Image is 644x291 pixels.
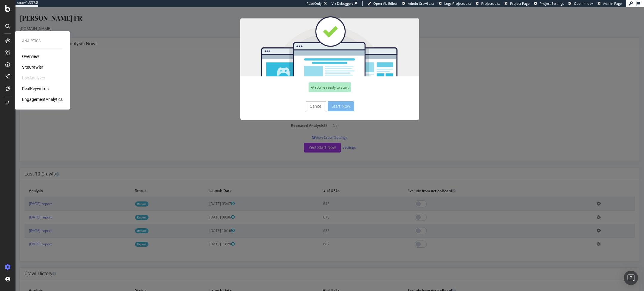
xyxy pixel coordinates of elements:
[22,86,49,92] a: RealKeywords
[22,39,63,44] div: Analytics
[481,1,500,6] span: Projects List
[225,9,404,69] img: You're all set!
[373,1,398,6] span: Open Viz Editor
[603,1,622,6] span: Admin Page
[332,1,353,6] div: Viz Debugger:
[540,1,564,6] span: Project Settings
[439,1,471,6] a: Logs Projects List
[22,75,45,81] div: LogAnalyzer
[574,1,593,6] span: Open in dev
[476,1,500,6] a: Projects List
[22,96,63,102] a: EngagementAnalytics
[408,1,434,6] span: Admin Crawl List
[568,1,593,6] a: Open in dev
[22,64,43,70] a: SiteCrawler
[534,1,564,6] a: Project Settings
[444,1,471,6] span: Logs Projects List
[367,1,398,6] a: Open Viz Editor
[402,1,434,6] a: Admin Crawl List
[22,53,39,59] a: Overview
[624,271,638,285] div: Open Intercom Messenger
[306,1,323,6] div: ReadOnly:
[597,1,622,6] a: Admin Page
[504,1,530,6] a: Project Page
[510,1,530,6] span: Project Page
[293,75,335,85] div: You're ready to start
[290,94,311,104] button: Cancel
